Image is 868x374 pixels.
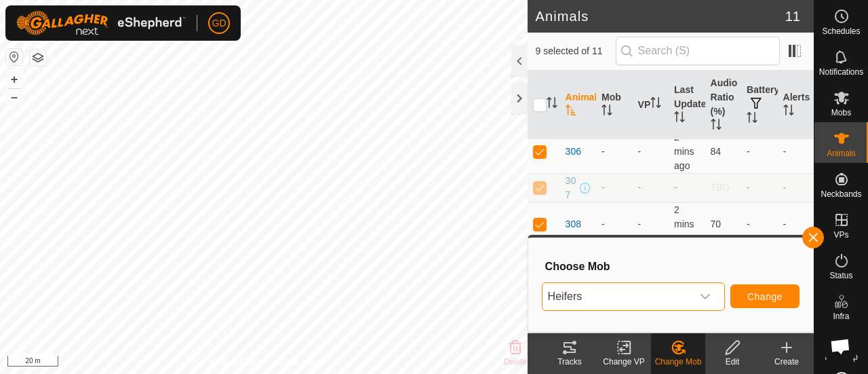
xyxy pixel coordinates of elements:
td: - [741,202,777,246]
td: - [778,130,814,173]
app-display-virtual-paddock-transition: - [638,182,642,193]
div: Open chat [822,328,859,364]
th: VP [633,71,669,140]
span: Neckbands [821,190,861,198]
th: Last Updated [669,71,705,140]
p-sorticon: Activate to sort [650,99,661,110]
a: Privacy Policy [210,356,261,369]
button: Map Layers [30,50,46,66]
img: Gallagher Logo [16,11,186,35]
th: Animal [560,71,596,140]
span: Status [829,272,852,280]
div: Tracks [542,356,597,368]
a: Contact Us [277,356,317,369]
div: Change Mob [651,356,705,368]
p-sorticon: Activate to sort [783,107,794,117]
p-sorticon: Activate to sort [747,114,757,125]
span: 306 [566,145,581,159]
td: - [778,202,814,246]
td: - [741,173,777,202]
button: + [6,71,22,88]
span: 27 Sept 2025, 10:34 am [674,132,694,171]
span: 70 [711,219,722,229]
span: TBD [711,182,730,193]
p-sorticon: Activate to sort [566,107,576,117]
div: dropdown trigger [692,283,719,310]
app-display-virtual-paddock-transition: - [638,219,642,229]
h3: Choose Mob [545,260,800,273]
span: 27 Sept 2025, 10:34 am [674,204,694,244]
th: Alerts [778,71,814,140]
div: - [601,181,627,195]
input: Search (S) [616,37,780,65]
button: Change [730,284,800,308]
td: - [741,130,777,173]
th: Mob [596,71,632,140]
span: 84 [711,146,722,157]
button: – [6,89,22,105]
h2: Animals [536,8,785,24]
p-sorticon: Activate to sort [674,113,685,124]
th: Audio Ratio (%) [705,71,741,140]
p-sorticon: Activate to sort [711,121,722,132]
span: Heifers [542,283,692,310]
div: - [601,145,627,159]
span: Notifications [819,68,863,76]
div: Create [759,356,814,368]
span: Schedules [822,27,860,35]
app-display-virtual-paddock-transition: - [638,146,642,157]
p-sorticon: Activate to sort [547,99,557,110]
span: 308 [566,217,581,231]
span: Heatmap [825,353,858,361]
span: 9 selected of 11 [536,44,616,58]
span: Mobs [831,109,851,117]
span: Animals [827,149,856,157]
div: Edit [705,356,759,368]
span: 11 [785,6,800,26]
th: Battery [741,71,777,140]
span: Change [747,291,783,302]
div: - [601,217,627,231]
span: Infra [833,312,849,320]
p-sorticon: Activate to sort [601,107,612,117]
span: VPs [833,231,848,239]
div: Change VP [597,356,651,368]
span: - [674,182,677,193]
span: GD [212,16,226,31]
button: Reset Map [6,49,22,65]
td: - [778,173,814,202]
span: 307 [566,174,577,202]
